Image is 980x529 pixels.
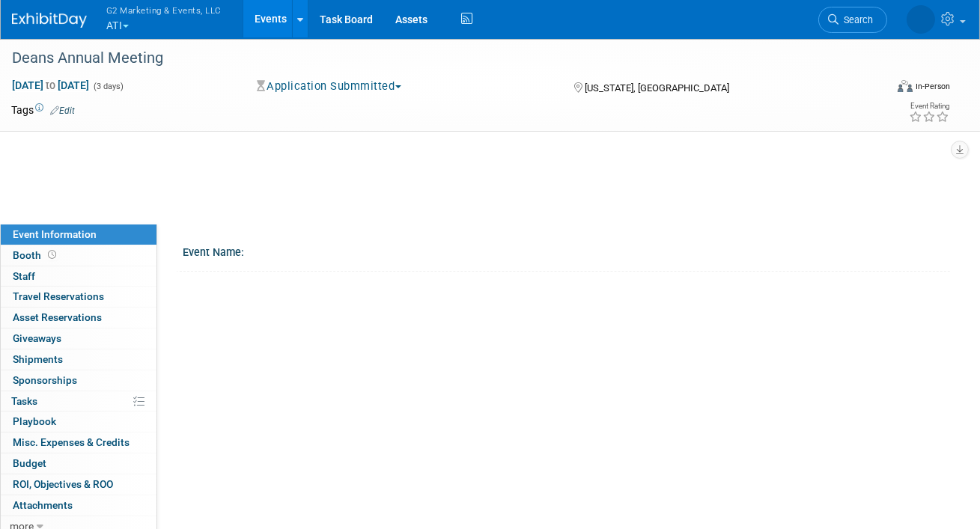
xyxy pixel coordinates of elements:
[13,499,73,511] span: Attachments
[818,7,887,33] a: Search
[92,82,124,91] span: (3 days)
[11,79,90,92] span: [DATE] [DATE]
[1,474,156,495] a: ROI, Objectives & ROO
[1,349,156,370] a: Shipments
[11,395,37,407] span: Tasks
[7,45,870,72] div: Deans Annual Meeting
[252,79,407,94] button: Application Submmitted
[1,308,156,328] a: Asset Reservations
[812,78,950,100] div: Event Format
[13,374,77,386] span: Sponsorships
[907,5,935,34] img: Nora McQuillan
[13,353,63,365] span: Shipments
[50,106,75,116] a: Edit
[13,332,61,344] span: Giveaways
[13,249,59,261] span: Booth
[13,436,130,448] span: Misc. Expenses & Credits
[1,224,156,245] a: Event Information
[1,453,156,474] a: Budget
[1,412,156,432] a: Playbook
[13,290,104,302] span: Travel Reservations
[1,245,156,266] a: Booth
[585,82,729,94] span: [US_STATE], [GEOGRAPHIC_DATA]
[12,13,87,28] img: ExhibitDay
[43,79,58,91] span: to
[1,391,156,412] a: Tasks
[13,311,102,323] span: Asset Reservations
[909,103,949,110] div: Event Rating
[1,266,156,287] a: Staff
[13,415,56,427] span: Playbook
[13,270,35,282] span: Staff
[45,249,59,260] span: Booth not reserved yet
[183,241,950,260] div: Event Name:
[13,457,46,469] span: Budget
[915,81,950,92] div: In-Person
[1,432,156,453] a: Misc. Expenses & Credits
[13,228,97,240] span: Event Information
[13,478,113,490] span: ROI, Objectives & ROO
[898,80,913,92] img: Format-Inperson.png
[1,328,156,349] a: Giveaways
[839,14,873,25] span: Search
[1,495,156,516] a: Attachments
[1,287,156,307] a: Travel Reservations
[106,2,222,18] span: G2 Marketing & Events, LLC
[1,370,156,391] a: Sponsorships
[11,103,75,117] td: Tags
